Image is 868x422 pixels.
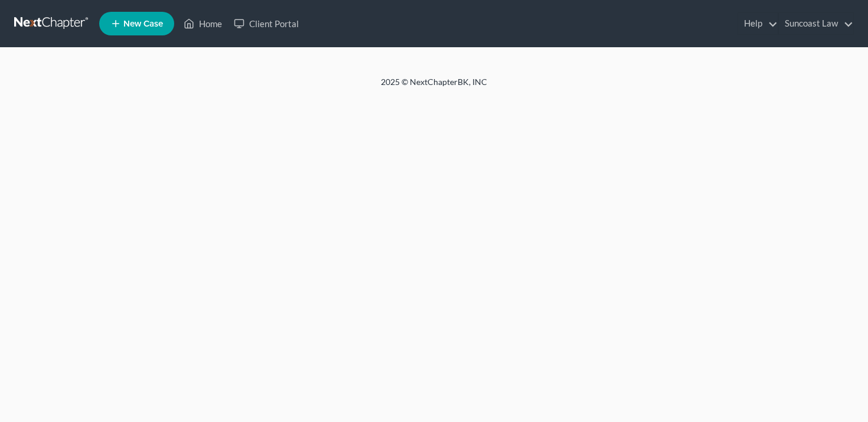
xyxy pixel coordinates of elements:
a: Help [738,13,778,34]
new-legal-case-button: New Case [99,12,174,35]
a: Client Portal [228,13,305,34]
a: Suncoast Law [779,13,853,34]
div: 2025 © NextChapterBK, INC [97,76,771,97]
a: Home [178,13,228,34]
